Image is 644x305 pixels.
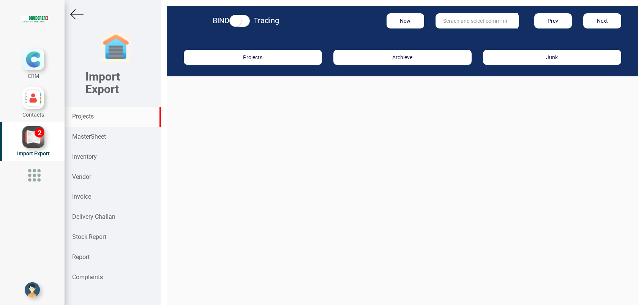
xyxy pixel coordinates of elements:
[213,16,229,25] strong: BIND
[333,50,472,65] button: Archieve
[534,13,572,28] button: Prev
[583,13,621,28] button: Next
[387,13,425,28] button: New
[72,233,106,240] strong: Stock Report
[184,50,322,65] button: Projects
[72,153,97,160] strong: Inventory
[72,173,91,180] strong: Vendor
[254,16,279,25] strong: Trading
[101,32,131,63] img: garage-closed.png
[72,193,91,200] strong: Invoice
[22,112,44,118] span: Contacts
[436,13,518,28] input: Serach and select comm_nr
[35,128,44,137] div: 2
[28,73,39,79] span: CRM
[72,113,94,120] strong: Projects
[72,273,103,281] strong: Complaints
[72,133,106,140] strong: MasterSheet
[72,213,115,220] strong: Delivery Challan
[72,253,90,261] strong: Report
[17,150,50,156] span: Import Export
[85,70,120,96] b: Import Export
[483,50,621,65] button: Junk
